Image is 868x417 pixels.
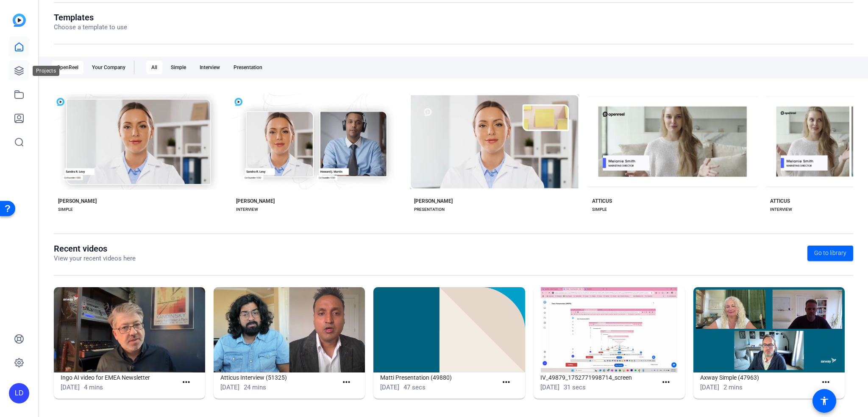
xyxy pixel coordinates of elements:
[821,377,831,388] mat-icon: more_horiz
[181,377,192,388] mat-icon: more_horiz
[87,61,131,74] div: Your Company
[380,383,399,391] span: [DATE]
[58,198,97,204] div: [PERSON_NAME]
[592,198,612,204] div: ATTICUS
[661,377,671,388] mat-icon: more_horiz
[228,61,267,74] div: Presentation
[61,372,178,383] h1: Ingo AI video for EMEA Newsletter
[54,12,127,22] h1: Templates
[770,206,792,213] div: INTERVIEW
[373,287,525,372] img: Matti Presentation (49880)
[9,383,29,403] div: LD
[61,383,80,391] span: [DATE]
[54,287,205,372] img: Ingo AI video for EMEA Newsletter
[693,287,845,372] img: Axway Simple (47963)
[166,61,191,74] div: Simple
[380,372,497,383] h1: Matti Presentation (49880)
[819,396,829,406] mat-icon: accessibility
[807,246,853,261] a: Go to library
[214,287,365,372] img: Atticus Interview (51325)
[403,383,426,391] span: 47 secs
[770,198,790,204] div: ATTICUS
[564,383,586,391] span: 31 secs
[534,287,685,372] img: IV_49879_1752771998714_screen
[54,254,136,263] p: View your recent videos here
[13,14,26,27] img: blue-gradient.svg
[146,61,162,74] div: All
[592,206,607,213] div: SIMPLE
[414,206,445,213] div: PRESENTATION
[220,372,337,383] h1: Atticus Interview (51325)
[54,22,127,32] p: Choose a template to use
[540,383,559,391] span: [DATE]
[220,383,239,391] span: [DATE]
[195,61,225,74] div: Interview
[244,383,266,391] span: 24 mins
[54,243,136,254] h1: Recent videos
[33,66,59,76] div: Projects
[236,198,275,204] div: [PERSON_NAME]
[52,61,83,74] div: OpenReel
[723,383,743,391] span: 2 mins
[414,198,453,204] div: [PERSON_NAME]
[84,383,103,391] span: 4 mins
[58,206,73,213] div: SIMPLE
[700,372,817,383] h1: Axway Simple (47963)
[700,383,719,391] span: [DATE]
[341,377,352,388] mat-icon: more_horiz
[540,372,657,383] h1: IV_49879_1752771998714_screen
[501,377,512,388] mat-icon: more_horiz
[814,249,846,257] span: Go to library
[236,206,258,213] div: INTERVIEW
